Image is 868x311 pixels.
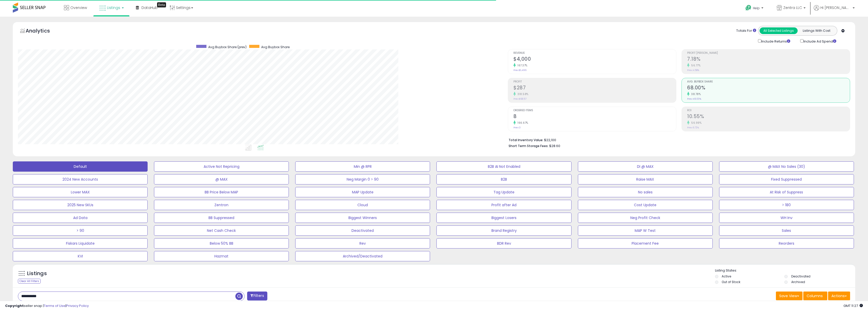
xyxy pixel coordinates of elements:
[208,45,247,49] span: Avg Buybox Share (prev)
[719,238,854,248] button: Reorders
[154,174,289,184] button: @ MAX
[578,174,713,184] button: Raise MAX
[513,56,676,63] h2: $4,000
[820,5,851,10] span: Hi [PERSON_NAME]
[578,187,713,197] button: No sales
[436,174,571,184] button: B2B
[741,1,768,17] a: Help
[436,225,571,236] button: Brand Registry
[5,304,89,308] div: seller snap | |
[722,274,731,278] label: Active
[745,5,752,11] i: Get Help
[513,109,676,112] span: Ordered Items
[516,64,528,67] small: 167.37%
[66,303,89,308] a: Privacy Policy
[107,5,120,10] span: Listings
[513,52,676,55] span: Revenue
[295,251,430,261] button: Archived/Deactivated
[828,292,850,300] button: Actions
[753,6,760,10] span: Help
[13,251,148,261] button: KVI
[295,174,430,184] button: Neg Margin 0 > 90
[760,27,798,34] button: All Selected Listings
[578,225,713,236] button: MAP W Test
[687,109,850,112] span: ROI
[13,161,148,172] button: Default
[513,85,676,92] h2: $287
[578,238,713,248] button: Placement Fee
[578,213,713,223] button: Neg Profit Check
[154,213,289,223] button: BB Suppressed
[687,69,699,72] small: Prev: 4.58%
[578,161,713,172] button: DI @ MAX
[13,213,148,223] button: Ad Data
[689,64,700,67] small: 56.77%
[814,5,855,17] a: Hi [PERSON_NAME]
[13,200,148,210] button: 2025 New SKUs
[516,121,528,125] small: 166.67%
[791,280,805,284] label: Archived
[719,225,854,236] button: Sales
[436,200,571,210] button: Profit after Ad
[687,126,699,129] small: Prev: 6.72%
[70,5,87,10] span: Overview
[754,38,796,44] div: Include Returns
[776,292,803,300] button: Save View
[154,225,289,236] button: Net Cash Check
[261,45,290,49] span: Avg Buybox Share
[436,161,571,172] button: B2B AI Not Enabled
[509,144,548,148] b: Short Term Storage Fees:
[719,213,854,223] button: WH Inv
[295,161,430,172] button: Min @ RPR
[578,200,713,210] button: Cost Update
[715,268,855,273] p: Listing States:
[797,27,836,34] button: Listings With Cost
[509,137,846,143] li: $22,100
[807,293,823,298] span: Columns
[513,80,676,83] span: Profit
[791,274,810,278] label: Deactivated
[13,174,148,184] button: 2024 New Accounts
[509,138,543,142] b: Total Inventory Value:
[26,27,60,36] h5: Analytics
[803,292,827,300] button: Columns
[719,200,854,210] button: > 180
[796,38,844,44] div: Include Ad Spend
[783,5,802,10] span: Zentra LLC
[44,303,65,308] a: Terms of Use
[687,97,701,100] small: Prev: 49.00%
[13,238,148,248] button: Fiskars Liquidate
[154,251,289,261] button: Hazmat
[154,161,289,172] button: Active Not Repricing
[687,85,850,92] h2: 68.00%
[154,200,289,210] button: Zentron
[27,270,47,277] h5: Listings
[18,279,41,284] div: Clear All Filters
[5,303,24,308] strong: Copyright
[513,97,526,100] small: Prev: $68.57
[719,187,854,197] button: At Risk of Suppress
[141,5,158,10] span: DataHub
[436,187,571,197] button: Tag Update
[549,143,560,148] span: $28.60
[154,238,289,248] button: Below 50% BB
[843,303,863,308] span: 2025-08-12 11:27 GMT
[513,126,521,129] small: Prev: 3
[689,92,701,96] small: 38.78%
[513,113,676,120] h2: 8
[247,292,267,300] button: Filters
[295,200,430,210] button: Cloud
[687,113,850,120] h2: 10.55%
[722,280,740,284] label: Out of Stock
[513,69,526,72] small: Prev: $1,496
[736,28,756,33] div: Totals For
[719,161,854,172] button: @ MAX No Sales (30)
[687,56,850,63] h2: 7.18%
[13,225,148,236] button: > 90
[295,238,430,248] button: Rev
[719,174,854,184] button: Fixed Suppressed
[154,187,289,197] button: BB Price Below MAP
[295,213,430,223] button: Biggest Winners
[516,92,529,96] small: 318.58%
[687,52,850,55] span: Profit [PERSON_NAME]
